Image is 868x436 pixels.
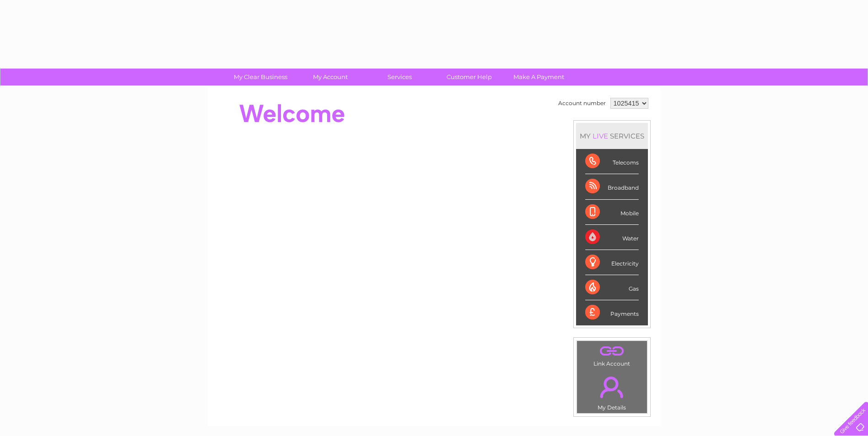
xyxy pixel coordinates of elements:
div: LIVE [591,132,610,140]
a: My Clear Business [223,69,298,85]
a: Services [362,69,437,85]
div: Telecoms [585,149,639,174]
div: MY SERVICES [576,123,648,149]
div: Electricity [585,250,639,275]
a: . [579,343,645,359]
td: My Details [577,369,647,414]
div: Broadband [585,174,639,199]
td: Link Account [577,340,647,369]
a: My Account [292,69,368,85]
a: Customer Help [431,69,507,85]
a: Make A Payment [501,69,577,85]
div: Mobile [585,200,639,225]
td: Account number [556,96,608,111]
div: Payments [585,300,639,325]
a: . [579,371,645,403]
div: Gas [585,275,639,300]
div: Water [585,225,639,250]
